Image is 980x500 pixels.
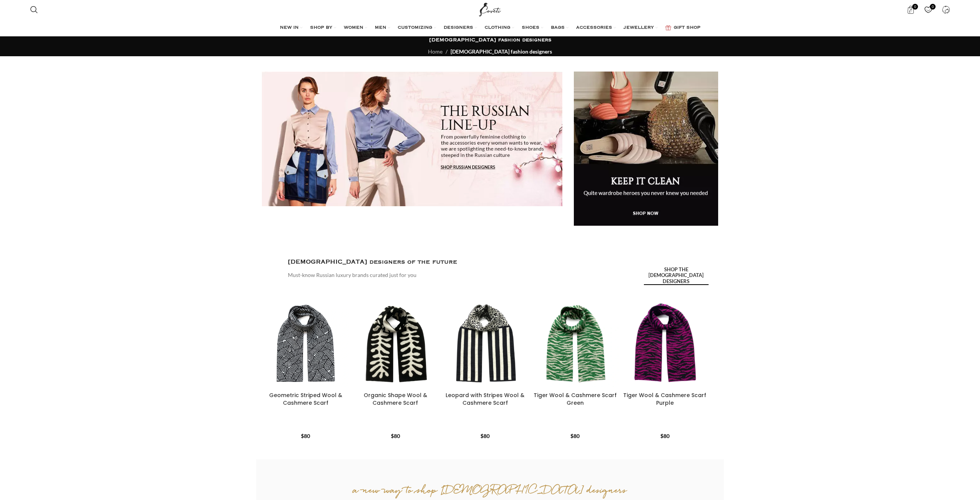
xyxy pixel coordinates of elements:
[623,391,706,407] a: Tiger Wool & Cashmere Scarf Purple
[262,72,562,206] a: Banner link
[429,37,551,44] h1: [DEMOGRAPHIC_DATA] fashion designers
[480,433,483,439] span: $
[920,2,936,17] a: 0
[280,25,299,31] span: NEW IN
[398,20,436,36] a: CUSTOMIZING
[441,301,529,388] a: Leopard with Stripes Wool & Cashmere Scarf
[344,25,363,31] span: WOMEN
[551,25,565,31] span: BAGS
[344,20,367,36] a: WOMEN
[903,2,918,17] a: 0
[551,20,568,36] a: BAGS
[444,25,473,31] span: DESIGNERS
[531,301,619,388] a: Tiger Wool & Cashmere Scarf Green
[352,301,439,388] a: Organic Shape Wool & Cashmere Scarf
[534,391,617,407] a: Tiger Wool & Cashmere Scarf Green
[576,25,612,31] span: ACCESSORIES
[912,4,918,10] span: 0
[665,20,701,36] a: GIFT SHOP
[570,433,573,439] span: $
[480,433,490,439] bdi: 80
[391,433,394,439] span: $
[262,301,350,388] a: Geometric Striped Wool & Cashmere Scarf
[920,2,936,17] div: My Wishlist
[428,48,443,55] a: Home
[485,20,514,36] a: CLOTHING
[522,25,539,31] span: SHOES
[446,391,524,407] a: Leopard with Stripes Wool & Cashmere Scarf
[624,20,658,36] a: JEWELLERY
[292,484,688,497] h3: a new way to shop [DEMOGRAPHIC_DATA] designers
[624,25,654,31] span: JEWELLERY
[310,20,336,36] a: SHOP BY
[930,4,936,10] span: 0
[310,25,332,31] span: SHOP BY
[269,391,342,407] a: Geometric Striped Wool & Cashmere Scarf
[375,20,390,36] a: MEN
[364,391,427,407] a: Organic Shape Wool & Cashmere Scarf
[485,25,510,31] span: CLOTHING
[269,239,625,280] a: Infobox link
[301,433,304,439] span: $
[26,20,954,36] div: Main navigation
[398,25,432,31] span: CUSTOMIZING
[391,433,400,439] bdi: 80
[665,25,671,30] img: GiftBag
[26,2,42,17] a: Search
[674,25,701,31] span: GIFT SHOP
[444,20,477,36] a: DESIGNERS
[574,72,718,226] a: Banner link
[660,433,670,439] bdi: 80
[570,433,580,439] bdi: 80
[301,433,310,439] bdi: 80
[660,433,663,439] span: $
[644,267,709,285] a: Shop the [DEMOGRAPHIC_DATA] designers
[451,48,552,55] span: [DEMOGRAPHIC_DATA] fashion designers
[621,301,709,388] a: Tiger Wool & Cashmere Scarf Purple
[375,25,386,31] span: MEN
[280,20,302,36] a: NEW IN
[522,20,543,36] a: SHOES
[576,20,616,36] a: ACCESSORIES
[477,6,503,12] a: Site logo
